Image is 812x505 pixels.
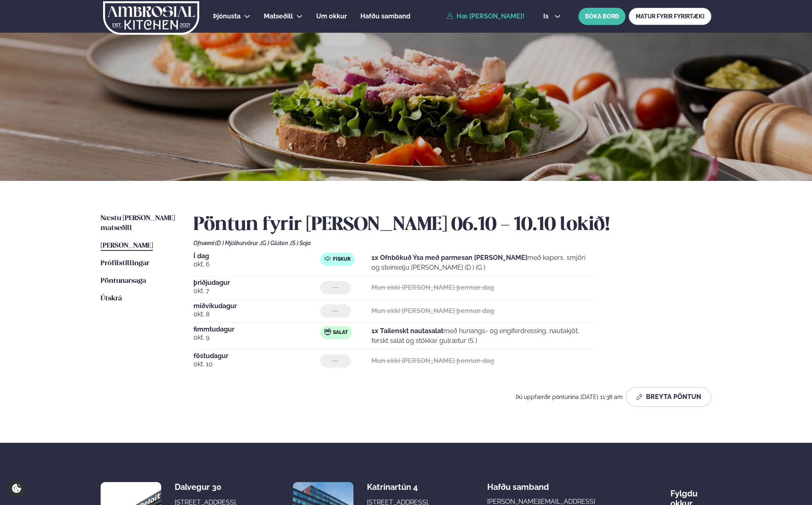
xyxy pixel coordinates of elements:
[261,240,290,246] span: (G ) Glúten ,
[102,1,200,35] img: logo
[193,253,320,259] span: Í dag
[367,482,432,492] div: Katrínartún 4
[290,240,311,246] span: (S ) Soja
[629,8,711,25] a: MATUR FYRIR FYRIRTÆKI
[193,353,320,359] span: föstudagur
[316,12,347,20] span: Um okkur
[371,253,594,273] p: með kapers, smjöri og steinselju [PERSON_NAME] (D ) (G )
[264,12,293,20] span: Matseðill
[371,326,594,346] p: með hunangs- og engiferdressing, nautakjöt, ferskt salat og stökkar gulrætur (S )
[101,241,153,251] a: [PERSON_NAME]
[333,256,351,263] span: Fiskur
[101,294,122,304] a: Útskrá
[101,260,149,267] span: Prófílstillingar
[101,295,122,302] span: Útskrá
[193,333,320,343] span: okt. 9
[537,13,567,20] button: is
[175,482,240,492] div: Dalvegur 30
[578,8,625,25] button: BÓKA BORÐ
[193,359,320,369] span: okt. 10
[324,255,331,262] img: fish.svg
[193,240,711,246] div: Ofnæmi:
[371,357,494,365] strong: Mun ekki [PERSON_NAME] þennan dag
[487,476,549,492] span: Hafðu samband
[264,11,293,21] a: Matseðill
[543,13,551,20] span: is
[324,329,331,335] img: salad.svg
[371,307,494,315] strong: Mun ekki [PERSON_NAME] þennan dag
[213,11,241,21] a: Þjónusta
[213,12,241,20] span: Þjónusta
[333,358,339,364] span: ---
[193,259,320,269] span: okt. 6
[333,329,348,336] span: Salat
[215,240,261,246] span: (D ) Mjólkurvörur ,
[333,284,339,291] span: ---
[360,11,410,21] a: Hafðu samband
[101,214,177,233] a: Næstu [PERSON_NAME] matseðill
[193,303,320,309] span: miðvikudagur
[371,254,527,262] strong: 1x Ofnbökuð Ýsa með parmesan [PERSON_NAME]
[193,214,711,237] h2: Pöntun fyrir [PERSON_NAME] 06.10 - 10.10 lokið!
[193,280,320,286] span: þriðjudagur
[101,242,153,249] span: [PERSON_NAME]
[193,309,320,319] span: okt. 8
[193,326,320,333] span: fimmtudagur
[447,13,524,20] a: Hæ [PERSON_NAME]!
[333,308,339,314] span: ---
[101,277,146,284] span: Pöntunarsaga
[626,387,711,407] button: Breyta Pöntun
[193,286,320,296] span: okt. 7
[101,276,146,286] a: Pöntunarsaga
[101,215,175,232] span: Næstu [PERSON_NAME] matseðill
[360,12,410,20] span: Hafðu samband
[101,259,149,268] a: Prófílstillingar
[8,480,25,497] a: Cookie settings
[316,11,347,21] a: Um okkur
[371,284,494,291] strong: Mun ekki [PERSON_NAME] þennan dag
[516,394,623,400] span: Þú uppfærðir pöntunina [DATE] 11:38 am
[371,327,443,335] strong: 1x Taílenskt nautasalat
